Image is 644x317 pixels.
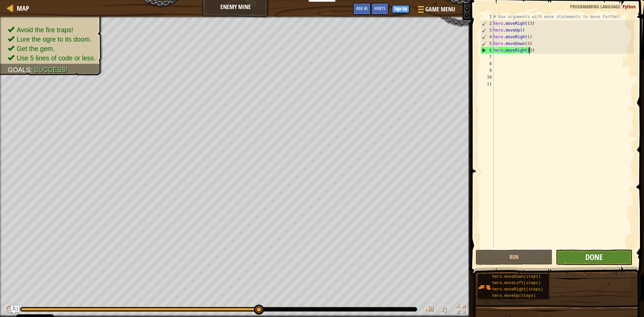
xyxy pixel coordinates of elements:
button: Toggle fullscreen [454,303,468,317]
span: hero.moveLeft(steps) [492,281,541,285]
li: Avoid the fire traps! [8,25,96,35]
div: 10 [480,74,494,81]
span: Lure the ogre to its doom. [17,36,92,43]
li: Lure the ogre to its doom. [8,35,96,44]
button: Ctrl + P: Play [3,303,17,317]
div: 5 [481,40,494,47]
button: Adjust volume [423,303,436,317]
button: Run [476,250,552,265]
span: Game Menu [425,5,455,14]
div: 4 [481,34,494,40]
span: Ask AI [356,5,368,11]
span: Python [623,3,636,10]
div: 6 [481,47,494,54]
span: Done [585,252,603,262]
div: 2 [481,20,494,27]
div: 9 [480,67,494,74]
div: 11 [480,81,494,87]
button: ♫ [440,303,451,317]
span: ♫ [441,304,448,314]
span: Success! [34,66,68,73]
button: Done [556,250,633,265]
div: 7 [480,54,494,60]
span: hero.moveDown(steps) [492,274,541,279]
span: hero.moveUp(steps) [492,294,536,298]
img: portrait.png [478,281,491,294]
div: 1 [480,13,494,20]
span: Avoid the fire traps! [17,26,73,34]
span: Use 5 lines of code or less. [17,54,96,62]
span: : [31,66,34,73]
span: Map [17,4,29,13]
div: 8 [480,60,494,67]
button: Sign Up [392,5,409,13]
span: Goals [8,66,31,73]
li: Get the gem. [8,44,96,53]
button: Ask AI [11,306,19,314]
span: Programming language [570,3,620,10]
button: Game Menu [413,3,459,18]
span: Hints [374,5,385,11]
button: Ask AI [353,3,371,15]
span: hero.moveRight(steps) [492,287,543,292]
span: Get the gem. [17,45,55,52]
li: Use 5 lines of code or less. [8,53,96,63]
div: 3 [481,27,494,34]
a: Map [13,4,29,13]
span: : [620,3,623,10]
